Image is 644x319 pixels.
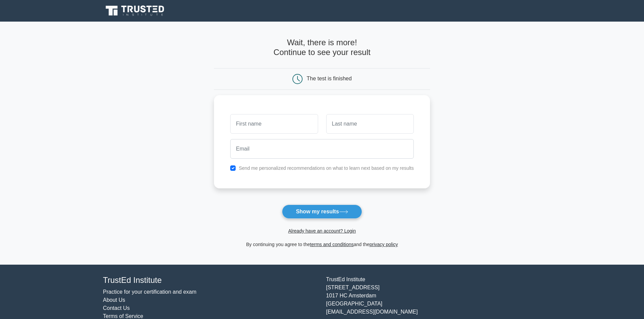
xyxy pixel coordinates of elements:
a: About Us [103,297,125,303]
h4: Wait, there is more! Continue to see your result [214,38,430,57]
input: Last name [326,114,414,134]
input: First name [230,114,318,134]
a: Contact Us [103,305,130,311]
h4: TrustEd Institute [103,275,318,285]
div: The test is finished [307,76,352,81]
a: Already have an account? Login [288,228,356,234]
div: By continuing you agree to the and the [210,240,434,248]
a: privacy policy [369,242,398,247]
label: Send me personalized recommendations on what to learn next based on my results [239,165,414,171]
a: Terms of Service [103,313,143,319]
a: terms and conditions [310,242,354,247]
button: Show my results [282,205,362,219]
input: Email [230,139,414,159]
a: Practice for your certification and exam [103,289,197,295]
